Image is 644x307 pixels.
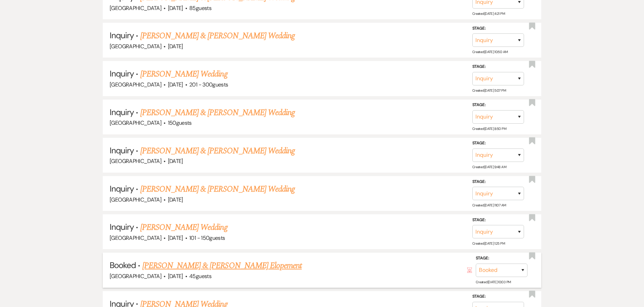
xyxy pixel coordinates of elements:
span: [GEOGRAPHIC_DATA] [110,81,161,88]
span: 45 guests [189,273,211,280]
span: [DATE] [168,43,183,50]
span: Created: [DATE] 4:21 PM [472,11,505,16]
label: Stage: [472,293,524,300]
span: Inquiry [110,68,134,79]
a: [PERSON_NAME] & [PERSON_NAME] Wedding [140,30,295,42]
span: Created: [DATE] 1:25 PM [472,241,505,246]
span: Created: [DATE] 10:50 AM [472,50,507,54]
span: 101 - 150 guests [189,234,225,242]
span: [DATE] [168,196,183,203]
a: [PERSON_NAME] & [PERSON_NAME] Wedding [140,106,295,119]
label: Stage: [472,216,524,224]
span: Booked [110,260,136,270]
span: 85 guests [189,4,211,12]
span: [GEOGRAPHIC_DATA] [110,234,161,242]
label: Stage: [472,25,524,32]
span: [GEOGRAPHIC_DATA] [110,196,161,203]
a: [PERSON_NAME] Wedding [140,68,228,80]
span: Inquiry [110,30,134,41]
span: [DATE] [168,273,183,280]
span: 150 guests [168,119,192,126]
span: Created: [DATE] 11:07 AM [472,203,506,207]
span: Created: [DATE] 5:07 PM [472,88,506,93]
a: [PERSON_NAME] & [PERSON_NAME] Elopement [142,259,302,272]
label: Stage: [476,255,527,262]
span: Created: [DATE] 10:03 PM [476,279,511,284]
span: [DATE] [168,81,183,88]
span: Inquiry [110,222,134,232]
a: [PERSON_NAME] & [PERSON_NAME] Wedding [140,145,295,157]
span: [GEOGRAPHIC_DATA] [110,273,161,280]
span: [GEOGRAPHIC_DATA] [110,4,161,12]
label: Stage: [472,101,524,109]
label: Stage: [472,63,524,71]
span: Inquiry [110,145,134,156]
span: [DATE] [168,4,183,12]
span: Created: [DATE] 8:50 PM [472,126,506,131]
a: [PERSON_NAME] Wedding [140,221,228,234]
span: Created: [DATE] 9:48 AM [472,165,506,169]
span: [GEOGRAPHIC_DATA] [110,119,161,126]
span: [GEOGRAPHIC_DATA] [110,43,161,50]
span: Inquiry [110,183,134,194]
span: [DATE] [168,157,183,165]
label: Stage: [472,140,524,147]
span: [DATE] [168,234,183,242]
span: 201 - 300 guests [189,81,228,88]
span: Inquiry [110,107,134,117]
span: [GEOGRAPHIC_DATA] [110,157,161,165]
label: Stage: [472,178,524,185]
a: [PERSON_NAME] & [PERSON_NAME] Wedding [140,183,295,195]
